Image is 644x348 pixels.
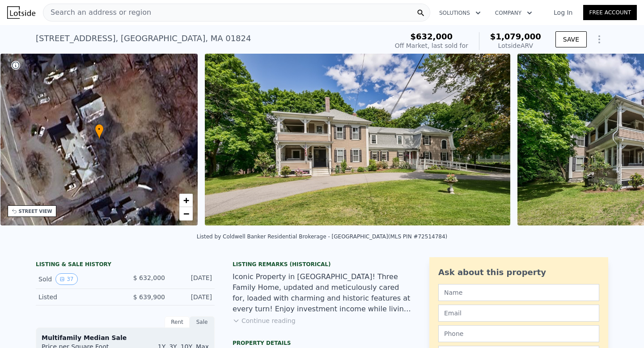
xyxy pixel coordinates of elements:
[55,273,77,285] button: View historical data
[411,32,453,41] span: $632,000
[172,273,212,285] div: [DATE]
[95,125,104,133] span: •
[38,293,118,301] div: Listed
[583,5,637,20] a: Free Account
[490,32,541,41] span: $1,079,000
[590,30,608,48] button: Show Options
[133,274,165,281] span: $ 632,000
[95,124,104,140] div: •
[490,41,541,50] div: Lotside ARV
[133,293,165,301] span: $ 639,900
[205,54,510,225] img: Sale: 137201886 Parcel: 116189591
[197,233,448,240] div: Listed by Coldwell Banker Residential Brokerage - [GEOGRAPHIC_DATA] (MLS PIN #72514784)
[19,208,52,215] div: STREET VIEW
[179,207,193,221] a: Zoom out
[172,293,212,301] div: [DATE]
[395,41,468,50] div: Off Market, last sold for
[36,32,251,45] div: [STREET_ADDRESS] , [GEOGRAPHIC_DATA] , MA 01824
[488,5,539,21] button: Company
[438,305,599,322] input: Email
[190,316,215,328] div: Sale
[438,325,599,342] input: Phone
[233,261,411,268] div: Listing Remarks (Historical)
[43,7,151,18] span: Search an address or region
[179,194,193,207] a: Zoom in
[438,284,599,301] input: Name
[432,5,488,21] button: Solutions
[36,261,215,270] div: LISTING & SALE HISTORY
[165,316,190,328] div: Rent
[233,272,411,314] div: Iconic Property in [GEOGRAPHIC_DATA]! Three Family Home, updated and meticulously cared for, load...
[7,6,35,19] img: Lotside
[42,333,209,342] div: Multifamily Median Sale
[233,316,296,325] button: Continue reading
[183,195,189,206] span: +
[38,273,118,285] div: Sold
[555,31,587,47] button: SAVE
[183,208,189,219] span: −
[543,8,583,17] a: Log In
[438,266,599,279] div: Ask about this property
[233,340,411,347] div: Property details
